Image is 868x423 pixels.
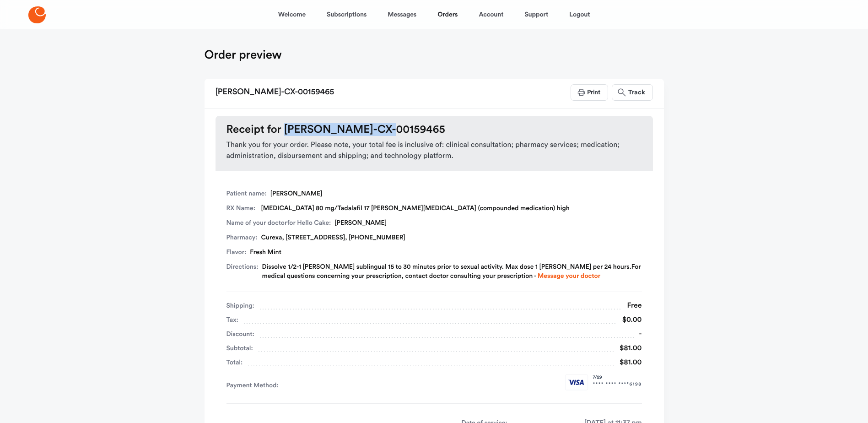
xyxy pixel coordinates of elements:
[226,248,247,257] span: Flavor:
[226,189,642,198] div: [PERSON_NAME]
[437,4,458,26] a: Orders
[524,4,548,26] a: Support
[287,220,329,226] span: for Hello Cake
[226,140,642,162] span: Thank you for your order. Please note, your total fee is inclusive of: clinical consultation; pha...
[205,48,282,62] h1: Order preview
[571,84,608,101] button: Print
[634,328,642,341] div: -
[569,4,590,26] a: Logout
[538,273,600,279] a: Message your doctor
[226,204,642,213] div: [MEDICAL_DATA] 80 mg/Tadalafil 17 [PERSON_NAME][MEDICAL_DATA] (compounded medication) high
[226,314,238,326] span: Tax:
[586,89,600,96] span: Print
[226,233,258,242] span: Pharmacy:
[617,314,642,326] div: $0.00
[565,374,588,390] img: visa
[262,262,642,281] div: Dissolve 1/2-1 [PERSON_NAME] sublingual 15 to 30 minutes prior to sexual activity. Max dose 1 [PE...
[226,189,267,198] span: Patient name:
[226,218,642,228] div: [PERSON_NAME]
[226,299,254,312] span: Shipping:
[226,123,642,136] h3: Receipt for [PERSON_NAME]-CX-00159465
[216,84,334,101] h2: [PERSON_NAME]-CX-00159465
[612,84,652,101] button: Track
[388,4,416,26] a: Messages
[621,299,642,312] div: Free
[479,4,503,26] a: Account
[226,328,254,341] span: Discount:
[226,262,259,281] span: Directions:
[226,204,258,213] span: RX Name:
[327,4,367,26] a: Subscriptions
[614,342,642,355] div: $81.00
[614,356,642,369] div: $81.00
[593,374,642,381] span: 7 / 29
[226,380,283,390] span: Payment Method:
[226,233,642,242] div: Curexa, [STREET_ADDRESS], [PHONE_NUMBER]
[226,342,253,355] span: Subtotal:
[278,4,306,26] a: Welcome
[226,356,243,369] span: Total:
[627,89,645,96] span: Track
[226,218,331,228] span: Name of your doctor :
[226,248,642,257] div: Fresh Mint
